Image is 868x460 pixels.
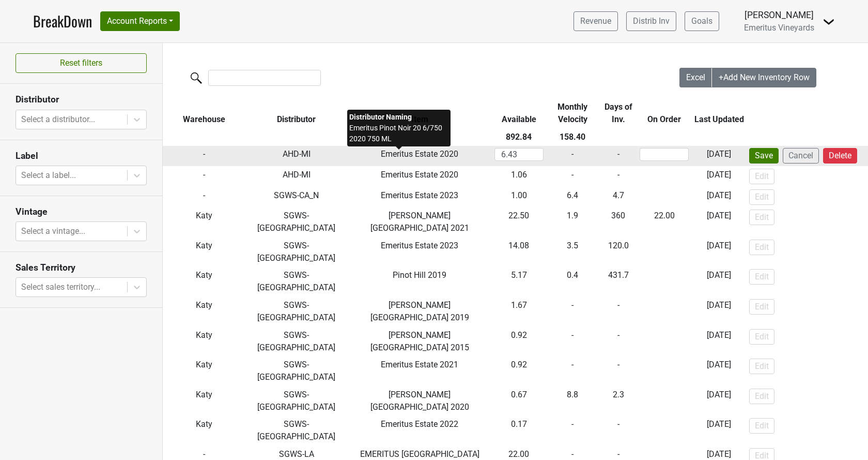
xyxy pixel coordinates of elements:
[546,166,599,187] td: -
[33,10,92,32] a: BreakDown
[546,207,599,237] td: 1.9
[691,416,747,446] td: [DATE]
[638,267,692,297] td: -
[638,166,692,187] td: -
[599,356,638,386] td: -
[691,267,747,297] td: [DATE]
[599,267,638,297] td: 431.7
[719,72,810,82] span: +Add New Inventory Row
[163,187,246,207] td: -
[599,207,638,237] td: 360
[381,419,458,429] span: Emeritus Estate 2022
[691,237,747,267] td: [DATE]
[546,98,599,128] th: Monthly Velocity: activate to sort column ascending
[349,112,448,123] div: Distributor Naming
[492,128,546,146] th: 892.84
[749,329,774,345] button: Edit
[546,327,599,357] td: -
[492,187,546,207] td: 1.00
[492,166,546,187] td: 1.06
[246,98,348,128] th: Distributor: activate to sort column ascending
[381,190,458,200] span: Emeritus Estate 2023
[749,418,774,434] button: Edit
[246,386,348,416] td: SGWS-[GEOGRAPHIC_DATA]
[823,148,857,164] button: Delete
[163,296,246,327] td: Katy
[691,296,747,327] td: [DATE]
[638,416,692,446] td: -
[246,356,348,386] td: SGWS-[GEOGRAPHIC_DATA]
[370,390,469,412] span: [PERSON_NAME][GEOGRAPHIC_DATA] 2020
[16,94,147,105] h3: Distributor
[492,207,546,237] td: 22.50
[638,356,692,386] td: -
[381,241,458,250] span: Emeritus Estate 2023
[492,386,546,416] td: 0.67
[691,207,747,237] td: [DATE]
[163,166,246,187] td: -
[16,262,147,273] h3: Sales Territory
[691,98,747,128] th: Last Updated: activate to sort column ascending
[492,98,546,128] th: Available: activate to sort column ascending
[163,207,246,237] td: Katy
[691,327,747,357] td: [DATE]
[163,356,246,386] td: Katy
[691,166,747,187] td: [DATE]
[638,296,692,327] td: -
[599,237,638,267] td: 120.0
[626,11,676,31] a: Distrib Inv
[163,98,246,128] th: Warehouse: activate to sort column ascending
[638,187,692,207] td: -
[546,187,599,207] td: 6.4
[686,72,705,82] span: Excel
[370,300,469,322] span: [PERSON_NAME][GEOGRAPHIC_DATA] 2019
[246,296,348,327] td: SGWS-[GEOGRAPHIC_DATA]
[599,146,638,167] td: -
[16,151,147,161] h3: Label
[749,169,774,184] button: Edit
[638,386,692,416] td: -
[546,356,599,386] td: -
[638,146,692,167] td: -
[163,267,246,297] td: Katy
[492,356,546,386] td: 0.92
[246,327,348,357] td: SGWS-[GEOGRAPHIC_DATA]
[163,416,246,446] td: Katy
[638,207,692,237] td: -
[546,296,599,327] td: -
[163,237,246,267] td: Katy
[370,330,469,352] span: [PERSON_NAME][GEOGRAPHIC_DATA] 2015
[492,296,546,327] td: 1.67
[691,356,747,386] td: [DATE]
[574,11,618,31] a: Revenue
[599,416,638,446] td: -
[712,68,816,87] button: +Add New Inventory Row
[749,269,774,285] button: Edit
[599,187,638,207] td: 4.7
[546,146,599,167] td: -
[381,170,458,180] span: Emeritus Estate 2020
[100,11,180,31] button: Account Reports
[691,146,747,167] td: [DATE]
[246,187,348,207] td: SGWS-CA_N
[246,267,348,297] td: SGWS-[GEOGRAPHIC_DATA]
[599,386,638,416] td: 2.3
[823,16,835,28] img: Dropdown Menu
[16,53,147,73] button: Reset filters
[16,206,147,217] h3: Vintage
[546,128,599,146] th: 158.40
[599,166,638,187] td: -
[638,98,692,128] th: On Order: activate to sort column ascending
[246,416,348,446] td: SGWS-[GEOGRAPHIC_DATA]
[163,386,246,416] td: Katy
[749,148,779,164] button: Save
[599,296,638,327] td: -
[381,149,458,159] span: Emeritus Estate 2020
[638,327,692,357] td: -
[546,237,599,267] td: 3.5
[492,416,546,446] td: 0.17
[749,240,774,255] button: Edit
[749,359,774,374] button: Edit
[347,110,451,146] div: Emeritus Pinot Noir 20 6/750 2020 750 ML
[749,299,774,315] button: Edit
